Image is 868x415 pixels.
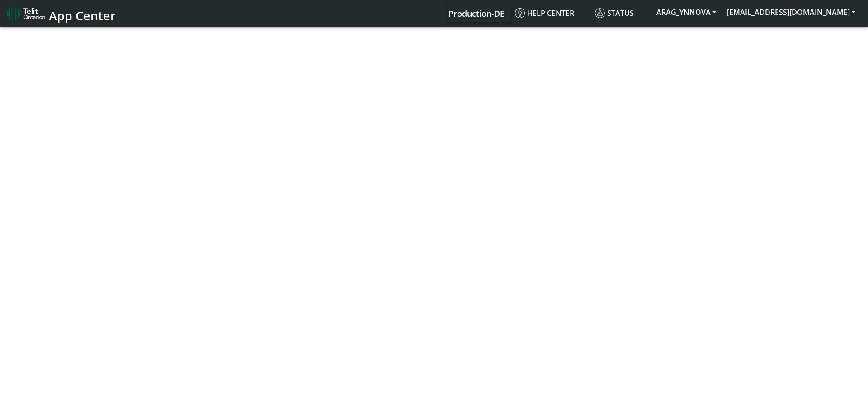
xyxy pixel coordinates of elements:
[651,4,722,20] button: ARAG_YNNOVA
[515,8,574,18] span: Help center
[448,4,504,22] a: Your current platform instance
[448,8,505,19] span: Production-DE
[511,4,591,22] a: Help center
[49,7,116,24] span: App Center
[7,6,45,21] img: logo-telit-cinterion-gw-new.png
[591,4,651,22] a: Status
[722,4,861,20] button: [EMAIL_ADDRESS][DOMAIN_NAME]
[595,8,634,18] span: Status
[515,8,525,18] img: knowledge.svg
[595,8,605,18] img: status.svg
[7,4,114,23] a: App Center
